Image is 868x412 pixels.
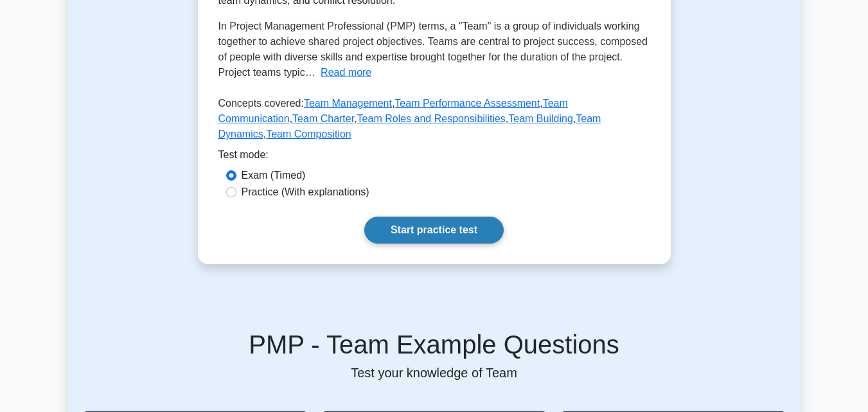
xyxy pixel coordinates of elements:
[242,184,369,200] label: Practice (With explanations)
[364,217,504,244] a: Start practice test
[508,113,573,124] a: Team Building
[218,21,648,78] span: In Project Management Professional (PMP) terms, a "Team" is a group of individuals working togeth...
[218,96,650,147] p: Concepts covered: , , , , , , ,
[84,329,785,360] h5: PMP - Team Example Questions
[292,113,354,124] a: Team Charter
[304,98,392,109] a: Team Management
[321,65,371,80] button: Read more
[218,147,650,168] div: Test mode:
[266,129,351,139] a: Team Composition
[394,98,540,109] a: Team Performance Assessment
[242,168,306,183] label: Exam (Timed)
[84,365,785,381] p: Test your knowledge of Team
[357,113,506,124] a: Team Roles and Responsibilities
